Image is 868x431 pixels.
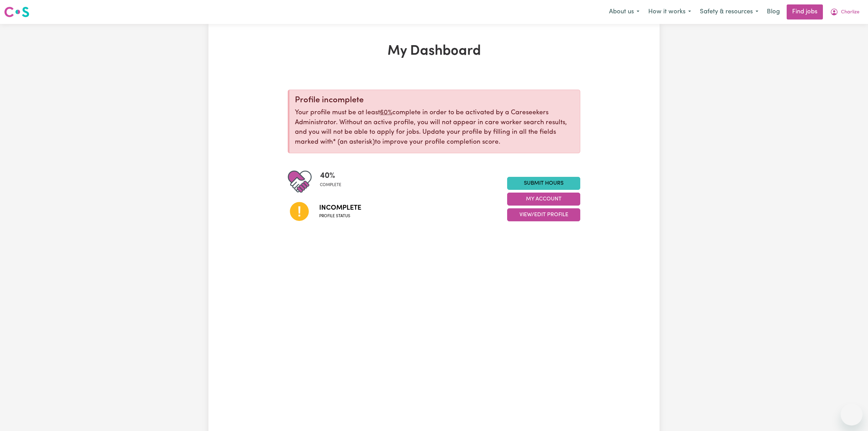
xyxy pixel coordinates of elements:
[644,5,695,19] button: How it works
[4,6,29,18] img: Careseekers logo
[507,193,580,206] button: My Account
[380,109,392,116] u: 60%
[841,9,859,16] span: Charlize
[695,5,763,19] button: Safety & resources
[4,4,29,20] a: Careseekers logo
[295,108,574,147] p: Your profile must be at least complete in order to be activated by a Careseekers Administrator. W...
[320,170,341,182] span: 40 %
[763,4,784,19] a: Blog
[319,203,361,213] span: Incomplete
[507,177,580,190] a: Submit Hours
[787,4,823,19] a: Find jobs
[295,95,574,105] div: Profile incomplete
[333,139,375,145] span: an asterisk
[605,5,644,19] button: About us
[507,208,580,221] button: View/Edit Profile
[319,213,361,219] span: Profile status
[841,404,863,426] iframe: Button to launch messaging window
[320,170,347,194] div: Profile completeness: 40%
[288,43,580,60] h1: My Dashboard
[320,182,341,188] span: complete
[826,5,864,19] button: My Account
